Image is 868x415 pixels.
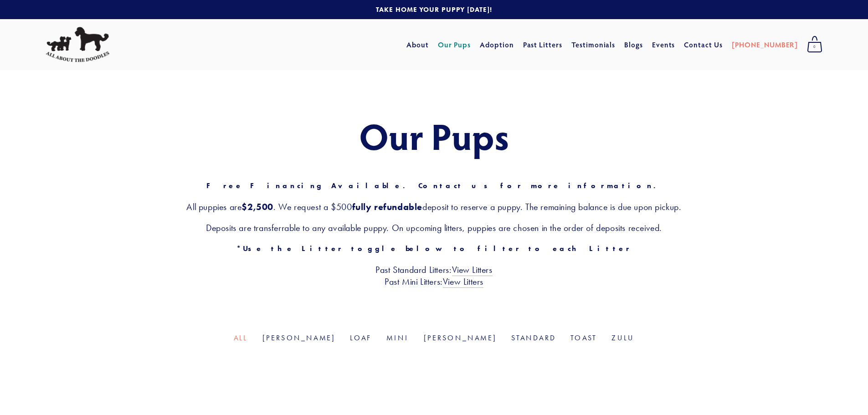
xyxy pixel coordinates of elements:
[262,333,336,342] a: [PERSON_NAME]
[46,264,822,287] h3: Past Standard Litters: Past Mini Litters:
[684,36,723,53] a: Contact Us
[46,116,822,156] h1: Our Pups
[652,36,675,53] a: Events
[234,333,248,342] a: All
[438,36,471,53] a: Our Pups
[406,36,429,53] a: About
[611,333,634,342] a: Zulu
[206,181,662,190] strong: Free Financing Available. Contact us for more information.
[511,333,556,342] a: Standard
[386,333,409,342] a: Mini
[424,333,497,342] a: [PERSON_NAME]
[452,264,493,276] a: View Litters
[46,27,109,62] img: All About The Doodles
[352,201,423,212] strong: fully refundable
[570,333,597,342] a: Toast
[443,276,483,288] a: View Litters
[46,201,822,213] h3: All puppies are . We request a $500 deposit to reserve a puppy. The remaining balance is due upon...
[46,222,822,234] h3: Deposits are transferrable to any available puppy. On upcoming litters, puppies are chosen in the...
[241,201,273,212] strong: $2,500
[624,36,643,53] a: Blogs
[802,33,827,56] a: 0 items in cart
[350,333,372,342] a: Loaf
[236,244,632,253] strong: *Use the Litter toggle below to filter to each Litter
[571,36,616,53] a: Testimonials
[732,36,798,53] a: [PHONE_NUMBER]
[807,41,822,53] span: 0
[523,40,563,49] a: Past Litters
[480,36,514,53] a: Adoption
